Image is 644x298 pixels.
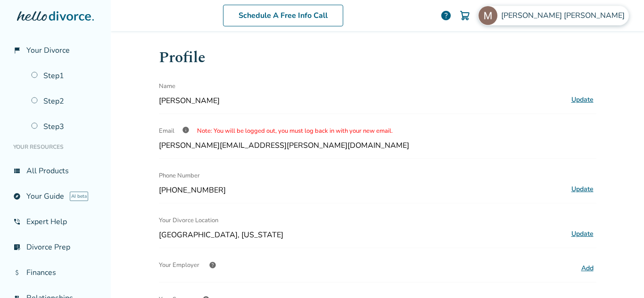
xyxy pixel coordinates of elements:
[159,211,218,230] span: Your Divorce Location
[13,47,21,54] span: flag_2
[13,243,21,251] span: list_alt_check
[8,211,103,233] a: phone_in_talkExpert Help
[8,236,103,258] a: list_alt_checkDivorce Prep
[209,261,216,269] span: help
[578,262,596,274] button: Add
[159,230,565,240] span: [GEOGRAPHIC_DATA], [US_STATE]
[159,96,565,106] span: [PERSON_NAME]
[8,40,103,61] a: flag_2Your Divorce
[440,10,452,21] a: help
[8,262,103,283] a: attach_moneyFinances
[223,5,343,26] a: Schedule A Free Info Call
[569,228,596,240] button: Update
[182,126,190,134] span: info
[13,167,21,175] span: view_list
[569,94,596,106] button: Update
[159,46,596,69] h1: Profile
[13,193,21,200] span: explore
[8,160,103,182] a: view_listAll Products
[8,137,103,156] li: Your Resources
[197,127,393,135] span: Note: You will be logged out, you must log back in with your new email.
[569,183,596,195] button: Update
[8,185,103,207] a: exploreYour GuideAI beta
[13,269,21,276] span: attach_money
[159,121,596,140] div: Email
[159,256,199,274] span: Your Employer
[479,6,497,25] img: Mackenzie Rubin
[501,10,628,21] span: [PERSON_NAME] [PERSON_NAME]
[159,185,565,195] span: [PHONE_NUMBER]
[25,90,103,112] a: Step2
[589,142,596,149] img: Google Icon
[26,45,70,56] span: Your Divorce
[597,253,644,298] iframe: Chat Widget
[159,140,409,151] span: [PERSON_NAME][EMAIL_ADDRESS][PERSON_NAME][DOMAIN_NAME]
[459,10,471,21] img: Cart
[159,77,175,96] span: Name
[13,218,21,226] span: phone_in_talk
[70,192,88,201] span: AI beta
[25,65,103,87] a: Step1
[25,116,103,137] a: Step3
[159,166,200,185] span: Phone Number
